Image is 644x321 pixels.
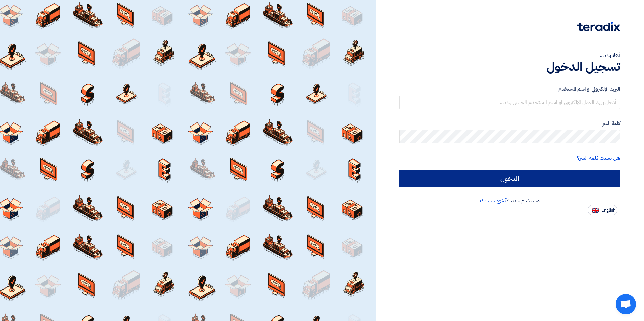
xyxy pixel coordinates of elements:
img: en-US.png [592,208,599,213]
input: الدخول [399,170,620,187]
div: أهلا بك ... [399,51,620,59]
h1: تسجيل الدخول [399,59,620,74]
label: البريد الإلكتروني او اسم المستخدم [399,85,620,93]
a: أنشئ حسابك [480,197,507,205]
a: هل نسيت كلمة السر؟ [577,154,620,162]
button: English [588,205,617,215]
div: مستخدم جديد؟ [399,197,620,205]
span: English [601,208,615,213]
img: Teradix logo [577,22,620,31]
label: كلمة السر [399,120,620,128]
a: Open chat [616,294,636,314]
input: أدخل بريد العمل الإلكتروني او اسم المستخدم الخاص بك ... [399,96,620,109]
